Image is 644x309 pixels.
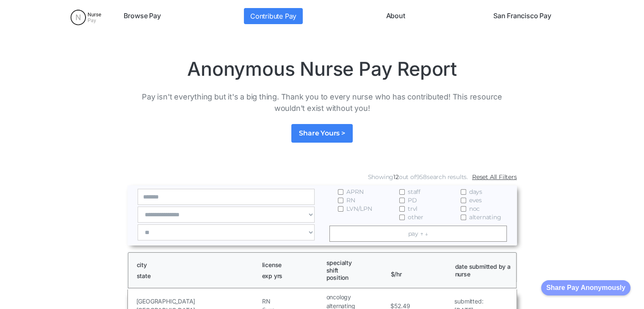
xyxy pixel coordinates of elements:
a: Reset All Filters [472,173,517,181]
h1: position [326,274,383,281]
input: days [461,189,466,195]
span: LVN/LPN [346,204,372,213]
a: Contribute Pay [244,8,303,24]
h5: oncology [326,292,388,301]
h5: [GEOGRAPHIC_DATA] [136,297,260,306]
span: eves [469,196,482,204]
span: 12 [393,173,399,181]
span: trvl [408,204,417,213]
a: Browse Pay [120,8,164,24]
button: Share Pay Anonymously [541,280,630,295]
h1: shift [326,267,383,274]
form: Email Form [127,171,517,246]
a: About [382,8,408,24]
span: alternating [469,213,501,221]
span: staff [408,188,420,196]
p: Pay isn't everything but it's a big thing. Thank you to every nurse who has contributed! This res... [127,91,517,114]
input: staff [399,189,405,195]
h1: exp yrs [262,272,319,280]
span: noc [469,204,480,213]
span: RN [346,196,355,204]
span: 958 [416,173,426,181]
span: APRN [346,188,363,196]
h1: specialty [326,259,383,267]
input: other [399,215,405,220]
span: days [469,188,482,196]
input: LVN/LPN [338,206,343,212]
input: PD [399,198,405,203]
a: pay ↑ ↓ [329,226,507,242]
input: alternating [461,215,466,220]
h5: RN [262,297,324,306]
h5: submitted: [454,297,483,306]
h1: state [137,272,254,280]
h1: license [262,261,319,269]
input: RN [338,198,343,203]
span: other [408,213,423,221]
input: noc [461,206,466,212]
h1: date submitted by a nurse [455,263,512,278]
h1: city [137,261,254,269]
input: trvl [399,206,405,212]
h1: $/hr [391,263,448,278]
a: San Francisco Pay [490,8,555,24]
input: APRN [338,189,343,195]
input: eves [461,198,466,203]
span: PD [408,196,417,204]
h1: Anonymous Nurse Pay Report [127,57,517,81]
a: Share Yours > [291,124,352,143]
div: Showing out of search results. [368,173,467,181]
